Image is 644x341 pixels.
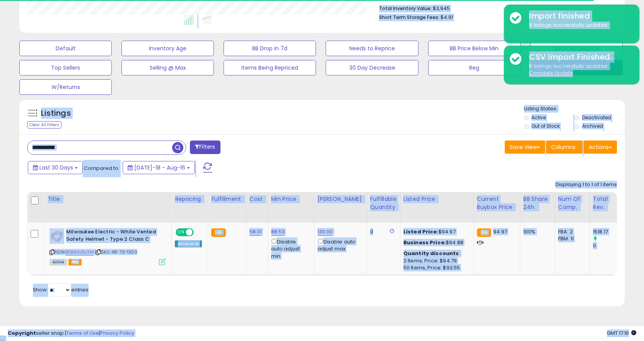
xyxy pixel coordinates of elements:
[65,249,94,255] a: B0B6GJ9J3M
[211,195,243,203] div: Fulfillment
[403,239,468,246] div: $94.88
[531,114,546,121] label: Active
[555,181,617,188] div: Displaying 1 to 1 of 1 items
[28,161,83,174] button: Last 30 Days
[66,329,99,337] a: Terms of Use
[493,228,507,235] span: 94.97
[531,123,560,129] label: Out of Stock
[19,60,112,75] button: Top Sellers
[379,14,439,21] b: Short Term Storage Fees:
[175,240,202,247] div: Amazon AI
[524,105,625,113] p: Listing States:
[8,329,36,337] strong: Copyright
[50,228,64,244] img: 41QyK8BwShL._SL40_.jpg
[593,228,624,235] div: 1518.17
[318,237,361,252] div: Disable auto adjust max
[121,60,214,75] button: Selling @ Max
[546,141,583,154] button: Columns
[505,141,545,154] button: Save View
[523,195,552,211] div: BB Share 24h.
[68,259,82,266] span: FBA
[249,195,265,203] div: Cost
[523,22,634,29] div: 8 listings successfully updated.
[326,60,418,75] button: 30 Day Decrease
[379,5,432,12] b: Total Inventory Value:
[39,164,73,171] span: Last 30 Days
[224,41,316,56] button: BB Drop in 7d
[403,264,468,271] div: 50 Items, Price: $93.55
[121,41,214,56] button: Inventory Age
[134,164,185,171] span: [DATE]-18 - Aug-16
[584,141,617,154] button: Actions
[582,123,603,129] label: Archived
[477,228,491,237] small: FBA
[403,257,468,264] div: 2 Items, Price: $94.79
[224,60,316,75] button: Items Being Repriced
[593,195,621,211] div: Total Rev.
[318,195,364,203] div: [PERSON_NAME]
[523,51,634,63] div: CSV Import Finished.
[211,228,225,237] small: FBA
[193,229,205,236] span: OFF
[318,228,333,236] a: 130.00
[607,329,636,337] span: 2025-09-16 17:16 GMT
[582,114,611,121] label: Deactivated
[326,41,418,56] button: Needs to Reprice
[249,228,262,236] a: 58.01
[379,3,611,12] li: $3,945
[370,195,397,211] div: Fulfillable Quantity
[50,228,166,264] div: ASIN:
[123,161,195,174] button: [DATE]-18 - Aug-16
[477,195,517,211] div: Current Buybox Price
[271,195,311,203] div: Min Price
[33,286,89,293] span: Show: entries
[48,195,168,203] div: Title
[428,60,521,75] button: Reg
[428,41,521,56] button: BB Price Below Min
[551,143,576,151] span: Columns
[19,41,112,56] button: Default
[175,195,205,203] div: Repricing
[403,239,446,246] b: Business Price:
[271,237,308,260] div: Disable auto adjust min
[558,195,586,211] div: Num of Comp.
[190,141,220,154] button: Filters
[523,228,549,235] div: 100%
[95,249,137,255] span: | SKU: 48-73-1300
[50,259,67,266] span: All listings currently available for purchase on Amazon
[529,70,573,76] u: Complete Update
[27,121,61,129] div: Clear All Filters
[84,165,120,172] span: Compared to:
[8,330,134,337] div: seller snap | |
[271,228,285,236] a: 88.53
[441,14,453,21] span: $4.91
[19,79,112,95] button: W/Returns
[403,250,468,257] div: :
[523,10,634,22] div: Import finished
[176,229,186,236] span: ON
[403,228,468,235] div: $94.97
[370,228,394,235] div: 0
[523,63,634,77] div: 8 listings successfully updated.
[558,228,584,235] div: FBA: 2
[403,195,470,203] div: Listed Price
[41,108,71,119] h5: Listings
[558,235,584,242] div: FBM: 11
[403,228,439,235] b: Listed Price:
[403,250,459,257] b: Quantity discounts
[66,228,160,245] b: Milwaukee Electric - White Vented Safety Helmet - Type 2 Class C
[100,329,134,337] a: Privacy Policy
[593,242,624,249] div: 0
